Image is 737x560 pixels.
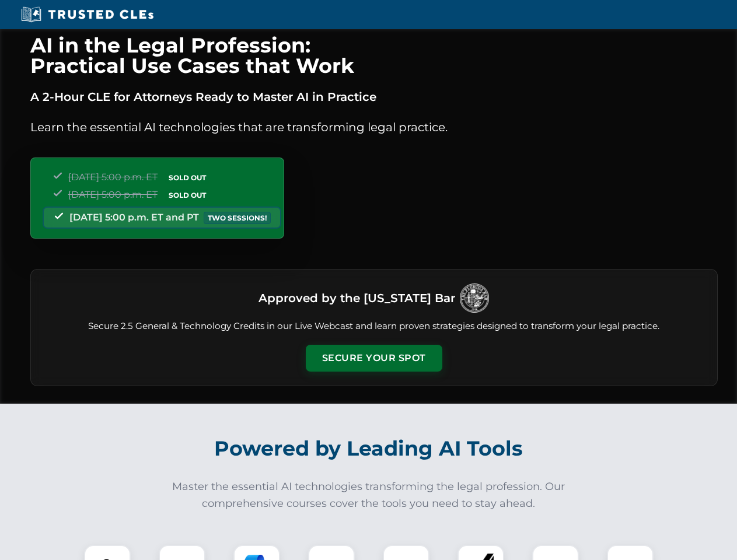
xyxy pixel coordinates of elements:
img: Logo [460,283,489,313]
h1: AI in the Legal Profession: Practical Use Cases that Work [30,35,718,76]
button: Secure Your Spot [306,345,442,372]
h2: Powered by Leading AI Tools [46,428,692,469]
p: Secure 2.5 General & Technology Credits in our Live Webcast and learn proven strategies designed ... [45,320,703,333]
h3: Approved by the [US_STATE] Bar [259,288,455,309]
span: [DATE] 5:00 p.m. ET [68,171,158,183]
span: SOLD OUT [165,189,210,201]
p: Learn the essential AI technologies that are transforming legal practice. [30,118,718,136]
p: A 2-Hour CLE for Attorneys Ready to Master AI in Practice [30,87,718,106]
p: Master the essential AI technologies transforming the legal profession. Our comprehensive courses... [165,478,573,512]
img: Trusted CLEs [18,6,157,23]
span: SOLD OUT [165,171,210,184]
span: [DATE] 5:00 p.m. ET [68,189,158,200]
